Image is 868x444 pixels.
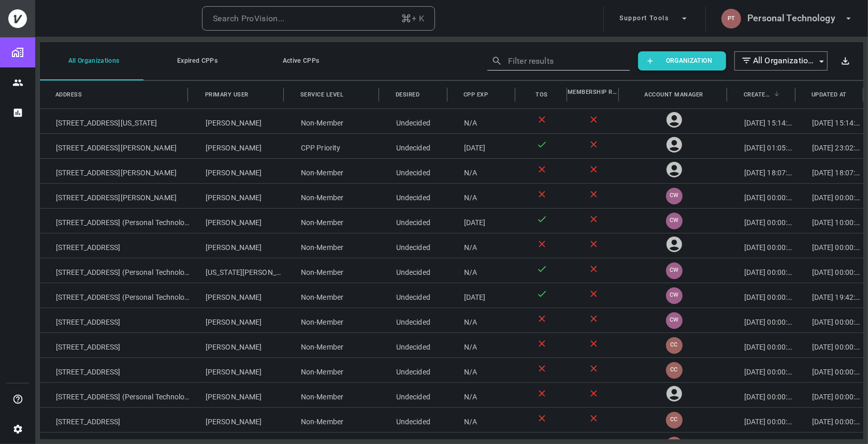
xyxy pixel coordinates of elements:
div: Non-Member [285,358,380,382]
span: Address [55,89,82,100]
img: Organizations page icon [11,46,24,59]
div: [US_STATE][PERSON_NAME] [190,258,285,283]
div: [DATE] 00:00:00+00 [796,333,864,357]
div: Non-Member [285,308,380,332]
div: CC [666,412,683,428]
div: [DATE] 00:00:00+00 [796,184,864,208]
div: [PERSON_NAME] [190,283,285,308]
span: TOS [536,89,548,100]
div: CW [666,213,683,229]
span: Updated at [812,89,847,100]
div: [STREET_ADDRESS] [40,358,190,382]
div: Undecided [380,358,448,382]
div: [DATE] 00:00:00+00 [796,258,864,283]
div: [STREET_ADDRESS][PERSON_NAME] [40,134,190,158]
div: [DATE] 00:00:00+00 [796,308,864,332]
span: Desired [396,89,420,100]
div: [STREET_ADDRESS] [40,308,190,332]
div: [DATE] 00:00:00+00 [728,184,796,208]
div: Search ProVision... [213,11,285,26]
div: CW [666,312,683,329]
div: [DATE] 00:00:00+00 [728,258,796,283]
div: Non-Member [285,283,380,308]
span: Created at [744,89,773,100]
div: [DATE] 19:42:09.976227+00 [796,283,864,308]
div: [PERSON_NAME] [190,333,285,357]
div: Undecided [380,308,448,332]
div: Undecided [380,184,448,208]
div: CC [666,362,683,379]
div: CW [666,188,683,204]
div: Undecided [380,258,448,283]
div: N/A [448,159,516,183]
div: [DATE] [448,134,516,158]
div: [DATE] 00:00:00+00 [728,283,796,308]
div: [PERSON_NAME] [190,209,285,233]
div: [DATE] 01:05:18.765457+00 [728,134,796,158]
div: [STREET_ADDRESS] [40,333,190,357]
div: N/A [448,258,516,283]
div: [STREET_ADDRESS] (Personal Technology) [40,383,190,407]
div: [DATE] 10:00:11.154708+00 [796,209,864,233]
h6: Personal Technology [747,11,835,26]
div: [DATE] [448,283,516,308]
div: CPP Priority [285,134,380,158]
div: Non-Member [285,408,380,432]
div: [DATE] 00:00:00+00 [728,333,796,357]
div: Undecided [380,283,448,308]
div: N/A [448,233,516,258]
button: Search ProVision...+ K [202,6,435,31]
div: [DATE] 00:00:00+00 [728,408,796,432]
div: Non-Member [285,383,380,407]
div: [DATE] 23:02:52.073125+00 [796,134,864,158]
div: [PERSON_NAME] [190,109,285,133]
div: [DATE] [448,209,516,233]
div: [PERSON_NAME] [190,134,285,158]
div: [DATE] 00:00:00+00 [728,233,796,258]
div: N/A [448,383,516,407]
div: [STREET_ADDRESS] (Personal Technology) [40,209,190,233]
div: CC [666,337,683,354]
span: Service level [300,89,344,100]
button: Organization [638,51,726,71]
div: Undecided [380,233,448,258]
div: N/A [448,308,516,332]
div: + K [401,11,424,26]
div: [STREET_ADDRESS][US_STATE] [40,109,190,133]
span: Account manager [644,89,703,100]
div: [PERSON_NAME] [190,159,285,183]
div: [DATE] 00:00:00+00 [796,233,864,258]
div: [DATE] 15:14:21.281464+00 [728,109,796,133]
div: Non-Member [285,333,380,357]
div: [STREET_ADDRESS][PERSON_NAME] [40,159,190,183]
button: Export results [836,51,855,71]
div: [STREET_ADDRESS] (Personal Technology) [40,258,190,283]
span: Membership Registered [568,87,619,98]
div: Undecided [380,209,448,233]
div: CW [666,287,683,304]
div: Non-Member [285,184,380,208]
div: [DATE] 00:00:00+00 [728,209,796,233]
button: Support Tools [615,6,694,32]
div: [DATE] 00:00:00+00 [728,308,796,332]
button: Expired CPPs [143,41,247,80]
div: Undecided [380,333,448,357]
div: [DATE] 18:07:54.724577+00 [728,159,796,183]
div: [PERSON_NAME] [190,308,285,332]
div: PT [721,9,741,29]
div: [DATE] 15:14:23.567089+00 [796,109,864,133]
div: [PERSON_NAME] [190,184,285,208]
div: [PERSON_NAME] [190,408,285,432]
div: Non-Member [285,159,380,183]
div: Non-Member [285,233,380,258]
div: [STREET_ADDRESS] (Personal Technology) [40,283,190,308]
div: [DATE] 00:00:00+00 [728,358,796,382]
div: N/A [448,109,516,133]
input: Filter results [508,53,615,69]
div: N/A [448,184,516,208]
div: CW [666,262,683,279]
div: [DATE] 18:07:55.618429+00 [796,159,864,183]
div: Non-Member [285,258,380,283]
div: Non-Member [285,209,380,233]
div: [PERSON_NAME] [190,233,285,258]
